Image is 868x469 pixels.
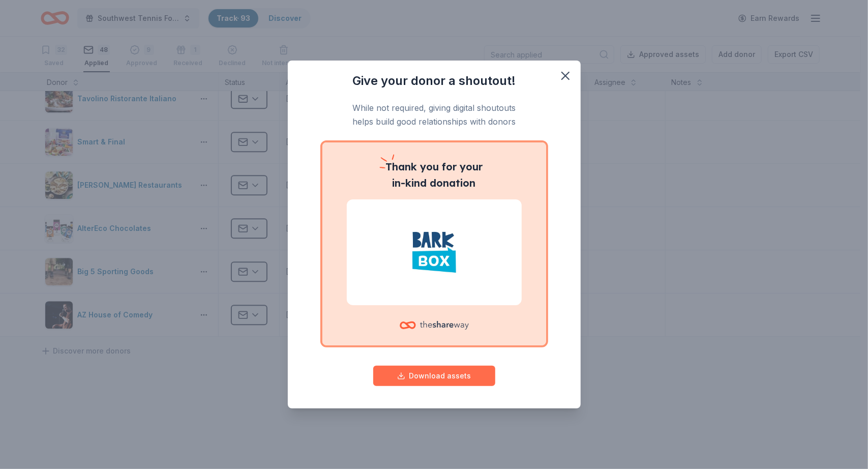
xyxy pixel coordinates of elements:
[308,73,560,89] h3: Give your donor a shoutout!
[385,160,417,173] span: Thank
[347,159,522,191] p: you for your in-kind donation
[373,366,495,386] button: Download assets
[308,101,560,128] p: While not required, giving digital shoutouts helps build good relationships with donors
[359,220,510,285] img: BarkBox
